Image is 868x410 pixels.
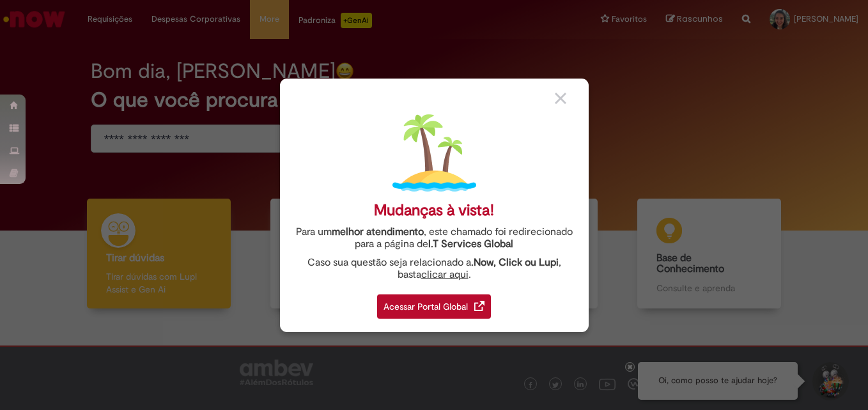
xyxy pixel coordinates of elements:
[290,226,579,250] div: Para um , este chamado foi redirecionado para a página de
[392,111,476,195] img: island.png
[374,201,494,220] div: Mudanças à vista!
[290,257,579,281] div: Caso sua questão seja relacionado a , basta .
[474,301,484,311] img: redirect_link.png
[421,261,469,281] a: clicar aqui
[428,231,513,250] a: I.T Services Global
[555,93,566,104] img: close_button_grey.png
[377,287,491,319] a: Acessar Portal Global
[471,256,559,269] strong: .Now, Click ou Lupi
[377,294,491,319] div: Acessar Portal Global
[332,225,424,238] strong: melhor atendimento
